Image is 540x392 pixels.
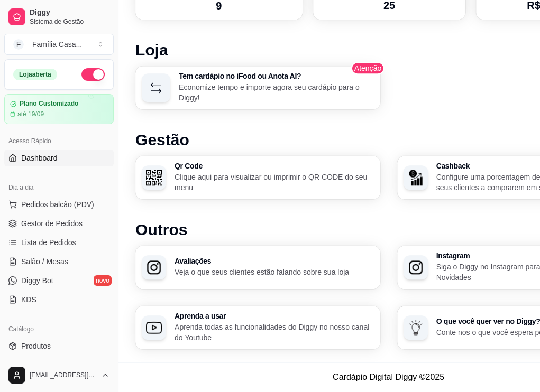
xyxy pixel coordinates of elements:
button: Alterar Status [81,68,105,81]
span: Produtos [21,341,51,351]
a: Diggy Botnovo [4,272,114,289]
p: Economize tempo e importe agora seu cardápio para o Diggy! [179,82,374,103]
h3: Qr Code [175,162,374,170]
a: KDS [4,291,114,308]
a: Complementos [4,357,114,374]
h3: Aprenda a usar [175,312,374,320]
span: Atenção [351,62,385,74]
div: Loja aberta [13,69,57,80]
button: Qr CodeQr CodeClique aqui para visualizar ou imprimir o QR CODE do seu menu [135,156,380,199]
span: KDS [21,294,36,305]
article: Plano Customizado [20,100,78,108]
a: Salão / Mesas [4,253,114,270]
a: Gestor de Pedidos [4,215,114,232]
button: Tem cardápio no iFood ou Anota AI?Economize tempo e importe agora seu cardápio para o Diggy! [135,66,380,109]
img: Qr Code [146,170,162,185]
div: Catálogo [4,321,114,338]
span: Lista de Pedidos [21,237,76,248]
button: Aprenda a usarAprenda a usarAprenda todas as funcionalidades do Diggy no nosso canal do Youtube [135,306,380,349]
a: Dashboard [4,150,114,166]
img: Aprenda a usar [146,320,162,335]
span: Salão / Mesas [21,256,68,267]
div: Acesso Rápido [4,133,114,150]
span: Sistema de Gestão [30,17,109,26]
button: Select a team [4,34,114,55]
span: Gestor de Pedidos [21,218,83,229]
button: AvaliaçõesAvaliaçõesVeja o que seus clientes estão falando sobre sua loja [135,246,380,289]
h3: Tem cardápio no iFood ou Anota AI? [179,72,374,80]
h3: Avaliações [175,257,374,265]
span: F [13,39,24,50]
a: Produtos [4,338,114,354]
span: Diggy Bot [21,275,53,286]
article: até 19/09 [17,110,44,118]
a: Plano Customizadoaté 19/09 [4,94,114,124]
span: [EMAIL_ADDRESS][DOMAIN_NAME] [30,371,97,379]
img: Cashback [408,170,424,185]
span: Pedidos balcão (PDV) [21,199,94,210]
p: Veja o que seus clientes estão falando sobre sua loja [175,267,374,277]
p: Clique aqui para visualizar ou imprimir o QR CODE do seu menu [175,172,374,193]
img: Avaliações [146,259,162,275]
button: Pedidos balcão (PDV) [4,196,114,213]
img: Instagram [408,259,424,275]
button: [EMAIL_ADDRESS][DOMAIN_NAME] [4,362,114,388]
div: Dia a dia [4,179,114,196]
span: Dashboard [21,153,58,163]
a: DiggySistema de Gestão [4,4,114,30]
a: Lista de Pedidos [4,234,114,251]
p: Aprenda todas as funcionalidades do Diggy no nosso canal do Youtube [175,322,374,343]
div: Família Casa ... [32,39,82,50]
span: Diggy [30,8,109,17]
img: O que você quer ver no Diggy? [408,320,424,335]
